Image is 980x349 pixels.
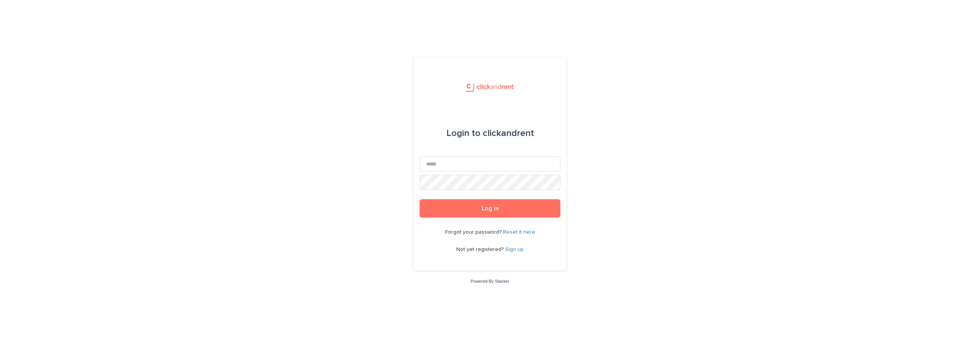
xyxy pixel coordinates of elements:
span: Login to [446,129,480,138]
img: UCB0brd3T0yccxBKYDjQ [462,75,518,98]
span: Not yet registered? [456,247,505,252]
span: Log in [482,205,499,211]
a: Powered By Stacker [470,279,509,283]
button: Log in [420,199,560,218]
a: Sign up [505,247,524,252]
a: Reset it here [503,229,535,235]
div: clickandrent [446,123,534,144]
span: Forgot your password? [445,229,503,235]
